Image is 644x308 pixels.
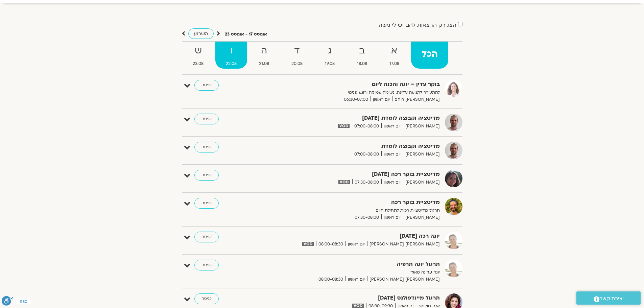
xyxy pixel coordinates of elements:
span: יום ראשון [381,214,403,221]
span: 07:00-08:00 [352,151,381,158]
p: יוגה עדינה מאוד [274,269,440,276]
span: [PERSON_NAME] רוחם [392,96,440,103]
a: ו22.08 [215,42,247,69]
span: 23.08 [183,60,214,67]
span: [PERSON_NAME] [403,123,440,130]
a: כניסה [194,198,219,209]
span: 08:00-08:30 [316,276,345,283]
a: א17.08 [379,42,410,69]
span: יום ראשון [345,276,367,283]
span: יום ראשון [381,151,403,158]
a: כניסה [194,142,219,152]
strong: ש [183,43,214,58]
strong: הכל [411,47,448,62]
span: [PERSON_NAME] [PERSON_NAME] [367,241,440,248]
span: 08:00-08:30 [316,241,345,248]
img: vodicon [338,124,349,128]
span: יצירת קשר [599,294,624,303]
a: ש23.08 [183,42,214,69]
a: כניסה [194,80,219,91]
strong: ה [248,43,280,58]
span: [PERSON_NAME] [PERSON_NAME] [367,276,440,283]
span: 06:30-07:00 [341,96,371,103]
p: תרגול מדיטציות רכות לתחילת היום [274,207,440,214]
span: 18.08 [347,60,378,67]
span: [PERSON_NAME] [403,179,440,186]
strong: מדיטציית בוקר רכה [DATE] [274,170,440,179]
strong: תרגול מיינדפולנס [DATE] [274,293,440,303]
a: הכל [411,42,448,69]
a: כניסה [194,293,219,304]
strong: ב [347,43,378,58]
a: ה21.08 [248,42,280,69]
span: 07:30-08:00 [352,214,381,221]
a: ב18.08 [347,42,378,69]
span: השבוע [194,30,208,37]
a: כניסה [194,170,219,181]
strong: בוקר עדין – יוגה והכנה ליום [274,80,440,89]
span: יום ראשון [371,96,392,103]
img: vodicon [338,180,350,184]
img: vodicon [352,304,363,308]
strong: ד [281,43,313,58]
strong: ג [314,43,345,58]
a: כניסה [194,232,219,242]
strong: תרגול יוגה תרפיה [274,260,440,269]
span: 07:00-08:00 [352,123,381,130]
span: 19.08 [314,60,345,67]
span: יום ראשון [345,241,367,248]
span: יום ראשון [381,123,403,130]
span: 20.08 [281,60,313,67]
span: יום ראשון [381,179,403,186]
span: 17.08 [379,60,410,67]
a: כניסה [194,260,219,270]
label: הצג רק הרצאות להם יש לי גישה [379,22,456,28]
span: 22.08 [215,60,247,67]
strong: א [379,43,410,58]
a: ד20.08 [281,42,313,69]
strong: ו [215,43,247,58]
strong: יוגה רכה [DATE] [274,232,440,241]
span: 21.08 [248,60,280,67]
a: השבוע [188,28,214,39]
strong: מדיטציה וקבוצה לומדת [274,142,440,151]
span: 07:30-08:00 [352,179,381,186]
p: אוגוסט 17 - אוגוסט 23 [225,31,267,38]
a: כניסה [194,114,219,124]
img: vodicon [302,242,313,246]
strong: מדיטציה וקבוצה לומדת [DATE] [274,114,440,123]
a: ג19.08 [314,42,345,69]
span: [PERSON_NAME] [403,214,440,221]
strong: מדיטציית בוקר רכה [274,198,440,207]
p: להתעורר לתנועה עדינה, נשימה עמוקה ורוגע פנימי [274,89,440,96]
a: יצירת קשר [576,291,641,305]
span: [PERSON_NAME] [403,151,440,158]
